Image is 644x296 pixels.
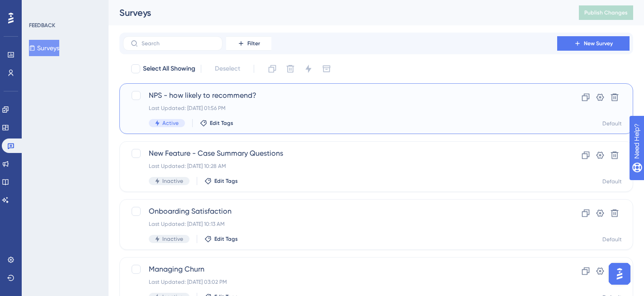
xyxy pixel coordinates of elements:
span: New Survey [584,40,613,47]
div: Default [602,178,622,185]
button: Edit Tags [204,177,238,185]
span: Deselect [215,63,240,74]
span: Onboarding Satisfaction [149,206,531,217]
button: Deselect [207,61,248,77]
span: Edit Tags [214,235,238,243]
button: Publish Changes [579,5,633,20]
input: Search [142,40,215,47]
button: Filter [226,36,271,51]
button: Edit Tags [200,119,233,127]
div: Last Updated: [DATE] 10:13 AM [149,220,531,228]
div: Default [602,236,622,243]
div: Last Updated: [DATE] 03:02 PM [149,278,531,286]
span: Inactive [162,177,183,185]
span: New Feature - Case Summary Questions [149,148,531,159]
iframe: UserGuiding AI Assistant Launcher [606,260,633,287]
span: Filter [247,40,260,47]
span: Active [162,119,179,127]
div: FEEDBACK [29,22,55,29]
div: Surveys [119,6,556,19]
div: Last Updated: [DATE] 01:56 PM [149,105,531,112]
span: Edit Tags [214,177,238,185]
div: Last Updated: [DATE] 10:28 AM [149,162,531,170]
button: Edit Tags [204,235,238,243]
button: New Survey [557,36,630,51]
button: Surveys [29,40,59,56]
span: Select All Showing [143,63,195,74]
div: Default [602,120,622,127]
span: Managing Churn [149,264,531,275]
span: Inactive [162,235,183,243]
span: NPS - how likely to recommend? [149,90,531,101]
span: Need Help? [21,2,57,13]
span: Publish Changes [584,9,628,16]
span: Edit Tags [210,119,233,127]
